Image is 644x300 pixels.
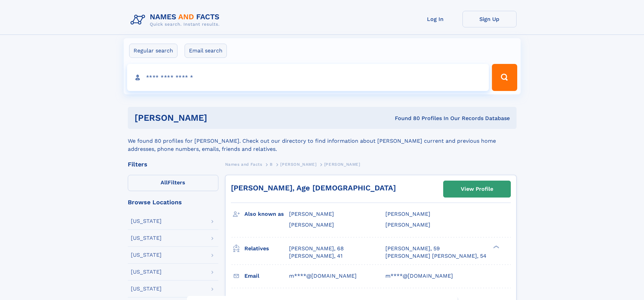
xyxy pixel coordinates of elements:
[408,11,462,27] a: Log In
[385,211,430,217] span: [PERSON_NAME]
[131,218,162,224] div: [US_STATE]
[244,243,289,254] h3: Relatives
[131,269,162,275] div: [US_STATE]
[289,245,344,252] a: [PERSON_NAME], 68
[385,222,430,228] span: [PERSON_NAME]
[128,129,517,153] div: We found 80 profiles for [PERSON_NAME]. Check out our directory to find information about [PERSON...
[280,162,316,167] span: [PERSON_NAME]
[161,179,168,186] span: All
[128,199,218,205] div: Browse Locations
[244,208,289,220] h3: Also known as
[461,181,493,197] div: View Profile
[324,162,360,167] span: [PERSON_NAME]
[301,115,510,122] div: Found 80 Profiles In Our Records Database
[185,44,227,58] label: Email search
[289,211,334,217] span: [PERSON_NAME]
[280,160,316,168] a: [PERSON_NAME]
[444,181,510,197] a: View Profile
[131,235,162,241] div: [US_STATE]
[244,270,289,282] h3: Email
[225,160,262,168] a: Names and Facts
[128,11,225,29] img: Logo Names and Facts
[289,252,342,260] a: [PERSON_NAME], 41
[127,64,489,91] input: search input
[462,11,517,27] a: Sign Up
[135,114,301,122] h1: [PERSON_NAME]
[129,44,177,58] label: Regular search
[385,252,486,260] a: [PERSON_NAME] [PERSON_NAME], 54
[131,286,162,292] div: [US_STATE]
[270,162,273,167] span: B
[492,64,517,91] button: Search Button
[289,222,334,228] span: [PERSON_NAME]
[492,245,500,249] div: ❯
[128,175,218,191] label: Filters
[385,245,440,252] a: [PERSON_NAME], 59
[131,252,162,258] div: [US_STATE]
[270,160,273,168] a: B
[231,184,396,192] a: [PERSON_NAME], Age [DEMOGRAPHIC_DATA]
[128,161,218,167] div: Filters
